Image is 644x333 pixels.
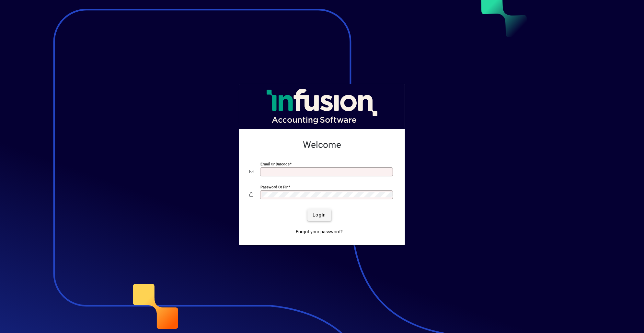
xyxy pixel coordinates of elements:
[307,209,331,221] button: Login
[313,212,326,218] span: Login
[293,226,346,238] a: Forgot your password?
[260,185,288,189] mat-label: Password or Pin
[296,228,343,235] span: Forgot your password?
[260,162,290,166] mat-label: Email or Barcode
[249,139,395,150] h2: Welcome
